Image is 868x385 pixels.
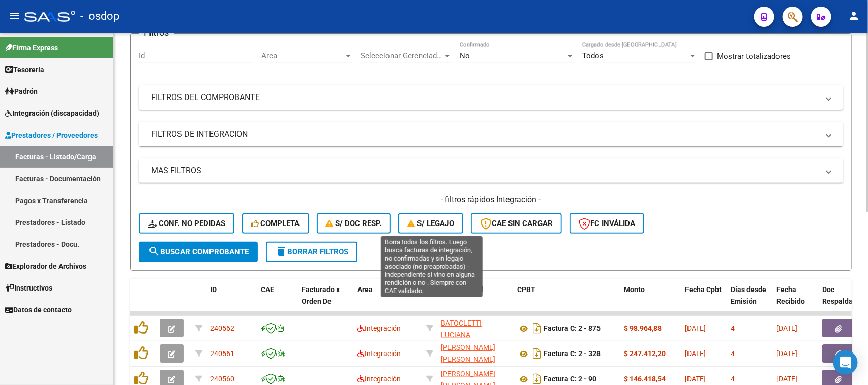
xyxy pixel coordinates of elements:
mat-icon: delete [275,245,287,258]
span: Razón Social [441,285,483,294]
strong: Factura C: 2 - 328 [544,350,601,358]
datatable-header-cell: Monto [620,279,681,324]
button: Completa [242,213,309,234]
span: [DATE] [776,349,797,358]
h4: - filtros rápidos Integración - [139,194,843,205]
span: [DATE] [776,375,797,383]
strong: Factura C: 2 - 875 [544,325,601,333]
span: Seleccionar Gerenciador [361,51,443,60]
span: 4 [731,349,735,358]
button: FC Inválida [570,213,644,234]
strong: $ 247.412,20 [624,349,666,358]
span: Buscar Comprobante [148,247,249,256]
span: Mostrar totalizadores [717,50,791,62]
datatable-header-cell: Días desde Emisión [727,279,772,324]
span: CAE SIN CARGAR [480,219,553,228]
span: 4 [731,375,735,383]
mat-icon: person [848,10,860,22]
span: No [460,51,470,60]
span: 240562 [210,324,234,332]
span: S/ legajo [407,219,454,228]
button: Conf. no pedidas [139,213,234,234]
strong: Factura C: 2 - 90 [544,375,596,383]
span: Integración (discapacidad) [5,108,99,119]
span: Prestadores / Proveedores [5,130,98,141]
span: [DATE] [685,324,706,332]
span: Area [357,285,373,294]
span: Días desde Emisión [731,285,766,305]
datatable-header-cell: ID [206,279,257,324]
datatable-header-cell: Razón Social [437,279,513,324]
mat-panel-title: FILTROS DE INTEGRACION [151,129,819,140]
span: Integración [357,324,401,332]
mat-icon: menu [8,10,20,22]
span: Firma Express [5,42,58,53]
div: 27287710548 [441,317,509,339]
span: BATOCLETTI LUCIANA [441,319,482,339]
datatable-header-cell: CPBT [513,279,620,324]
span: Fecha Cpbt [685,285,722,294]
span: Todos [582,51,604,60]
span: Instructivos [5,282,52,294]
mat-expansion-panel-header: FILTROS DEL COMPROBANTE [139,85,843,110]
mat-icon: search [148,245,160,258]
span: Explorador de Archivos [5,261,86,272]
span: [DATE] [685,375,706,383]
mat-expansion-panel-header: MAS FILTROS [139,158,843,183]
span: Integración [357,349,401,358]
span: Datos de contacto [5,304,72,315]
span: Facturado x Orden De [302,285,340,305]
span: Completa [251,219,300,228]
span: Tesorería [5,64,44,75]
span: Conf. no pedidas [148,219,225,228]
span: Integración [357,375,401,383]
h3: Filtros [139,25,174,40]
datatable-header-cell: Facturado x Orden De [297,279,353,324]
button: Buscar Comprobante [139,242,258,262]
span: [PERSON_NAME] [PERSON_NAME] [441,343,495,363]
button: Borrar Filtros [266,242,357,262]
span: CAE [261,285,274,294]
datatable-header-cell: Fecha Cpbt [681,279,727,324]
span: [DATE] [776,324,797,332]
button: S/ Doc Resp. [317,213,391,234]
span: Borrar Filtros [275,247,348,256]
mat-panel-title: MAS FILTROS [151,165,819,176]
mat-panel-title: FILTROS DEL COMPROBANTE [151,92,819,103]
strong: $ 98.964,88 [624,324,662,332]
span: 240561 [210,349,234,358]
span: Area [261,51,344,60]
strong: $ 146.418,54 [624,375,666,383]
span: Padrón [5,86,38,97]
span: [DATE] [685,349,706,358]
span: - osdop [80,5,119,27]
mat-expansion-panel-header: FILTROS DE INTEGRACION [139,122,843,146]
span: Monto [624,285,645,294]
div: 27228079427 [441,343,509,364]
span: CPBT [517,285,535,294]
i: Descargar documento [530,320,544,336]
span: 240560 [210,375,234,383]
button: CAE SIN CARGAR [471,213,562,234]
span: Doc Respaldatoria [822,285,868,305]
span: S/ Doc Resp. [326,219,382,228]
button: S/ legajo [398,213,463,234]
i: Descargar documento [530,345,544,362]
datatable-header-cell: Area [353,279,422,324]
span: Fecha Recibido [776,285,805,305]
span: ID [210,285,217,294]
div: Open Intercom Messenger [833,350,858,375]
datatable-header-cell: CAE [257,279,297,324]
span: FC Inválida [579,219,635,228]
datatable-header-cell: Fecha Recibido [772,279,818,324]
span: 4 [731,324,735,332]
